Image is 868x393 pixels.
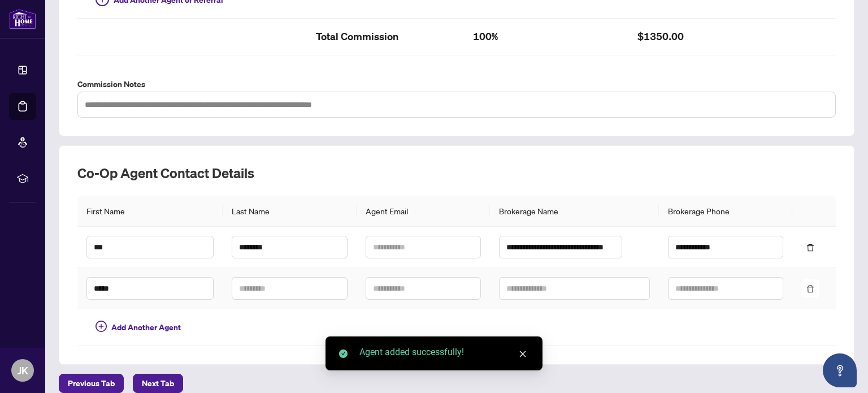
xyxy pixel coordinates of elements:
a: Close [517,348,529,360]
span: delete [806,285,814,293]
button: Add Another Agent [86,318,190,336]
h2: $1350.00 [637,28,776,46]
button: Open asap [823,353,857,387]
div: Agent added successfully! [359,346,529,359]
span: close [519,350,527,358]
th: Last Name [223,196,357,227]
h2: 100% [473,28,619,46]
th: Brokerage Phone [659,196,793,227]
span: plus-circle [96,321,107,332]
th: Brokerage Name [490,196,659,227]
th: First Name [77,196,223,227]
span: Next Tab [142,374,174,392]
h2: Total Commission [316,28,454,46]
span: Previous Tab [68,374,115,392]
span: check-circle [339,349,348,358]
span: Add Another Agent [111,321,181,334]
h2: Co-op Agent Contact Details [77,164,836,182]
label: Commission Notes [77,78,836,90]
span: delete [806,244,814,252]
th: Agent Email [357,196,491,227]
img: logo [9,8,36,29]
button: Previous Tab [59,374,124,393]
span: JK [18,362,28,378]
button: Next Tab [133,374,183,393]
